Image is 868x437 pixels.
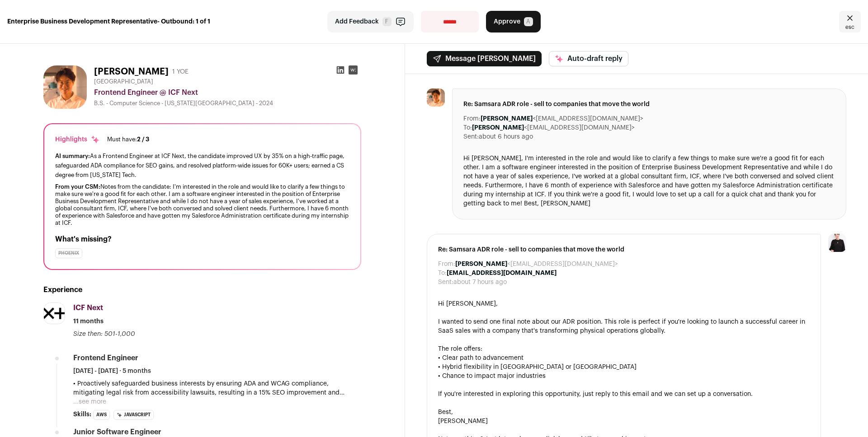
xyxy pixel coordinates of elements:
[172,67,189,76] div: 1 YOE
[94,87,361,98] div: Frontend Engineer @ ICF Next
[327,11,414,33] button: Add Feedback F
[94,65,169,78] h1: [PERSON_NAME]
[463,154,835,208] div: Hi [PERSON_NAME], I'm interested in the role and would like to clarify a few things to make sure ...
[113,410,154,420] li: JavaScript
[73,410,91,419] span: Skills:
[463,114,481,123] dt: From:
[828,234,846,252] img: 9240684-medium_jpg
[438,278,453,287] dt: Sent:
[94,78,153,85] span: [GEOGRAPHIC_DATA]
[845,23,854,31] span: esc
[481,116,533,122] b: [PERSON_NAME]
[438,260,455,269] dt: From:
[472,125,524,131] b: [PERSON_NAME]
[55,183,349,227] div: Notes from the candidate: I'm interested in the role and would like to clarify a few things to ma...
[438,344,810,353] div: The role offers:
[453,278,507,287] dd: about 7 hours ago
[73,331,135,337] span: Size then: 501-1,000
[55,135,100,144] div: Highlights
[55,184,100,190] span: From your CSM:
[438,317,810,335] div: I wanted to send one final note about our ADR position. This role is perfect if you're looking to...
[438,390,810,399] div: If you're interested in exploring this opportunity, just reply to this email and we can set up a ...
[463,132,479,141] dt: Sent:
[55,151,349,180] div: As a Frontend Engineer at ICF Next, the candidate improved UX by 35% on a high-traffic page, safe...
[55,234,349,245] h2: What's missing?
[55,248,82,258] div: Phoenix
[44,303,65,324] img: 146cc77d0c1787c35983df262094bcabcafb876d9e01a809225ea9c3b2f7a39c.jpg
[73,353,138,363] div: Frontend Engineer
[549,51,628,66] button: Auto-draft reply
[486,11,541,33] button: Approve A
[438,372,810,381] div: • Chance to impact major industries
[73,317,104,326] span: 11 months
[73,397,106,406] button: ...see more
[73,367,151,376] span: [DATE] - [DATE] · 5 months
[43,284,361,295] h2: Experience
[43,65,87,109] img: 8c81676940e6adb8591a638983c684a2dbadbceac264f031dede203b29df9a93.jpg
[494,17,520,26] span: Approve
[438,299,810,308] div: Hi [PERSON_NAME],
[839,11,861,33] a: Close
[73,304,103,311] span: ICF Next
[438,408,810,417] div: Best,
[438,245,810,254] span: Re: Samsara ADR role - sell to companies that move the world
[427,88,445,107] img: 8c81676940e6adb8591a638983c684a2dbadbceac264f031dede203b29df9a93.jpg
[438,353,810,363] div: • Clear path to advancement
[73,379,361,397] p: • Proactively safeguarded business interests by ensuring ADA and WCAG compliance, mitigating lega...
[137,136,149,142] span: 2 / 3
[438,363,810,372] div: • Hybrid flexibility in [GEOGRAPHIC_DATA] or [GEOGRAPHIC_DATA]
[438,269,447,278] dt: To:
[73,427,161,437] div: Junior Software Engineer
[455,260,618,269] dd: <[EMAIL_ADDRESS][DOMAIN_NAME]>
[335,17,379,26] span: Add Feedback
[427,51,542,66] button: Message [PERSON_NAME]
[94,100,361,107] div: B.S. - Computer Science - [US_STATE][GEOGRAPHIC_DATA] - 2024
[481,114,643,123] dd: <[EMAIL_ADDRESS][DOMAIN_NAME]>
[463,123,472,132] dt: To:
[463,100,835,109] span: Re: Samsara ADR role - sell to companies that move the world
[107,136,149,143] div: Must have:
[455,261,507,267] b: [PERSON_NAME]
[382,17,392,26] span: F
[93,410,110,420] li: AWS
[479,132,533,141] dd: about 6 hours ago
[438,417,810,426] div: [PERSON_NAME]
[55,153,90,159] span: AI summary:
[524,17,533,26] span: A
[7,17,210,26] strong: Enterprise Business Development Representative- Outbound: 1 of 1
[472,123,635,132] dd: <[EMAIL_ADDRESS][DOMAIN_NAME]>
[447,270,557,276] b: [EMAIL_ADDRESS][DOMAIN_NAME]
